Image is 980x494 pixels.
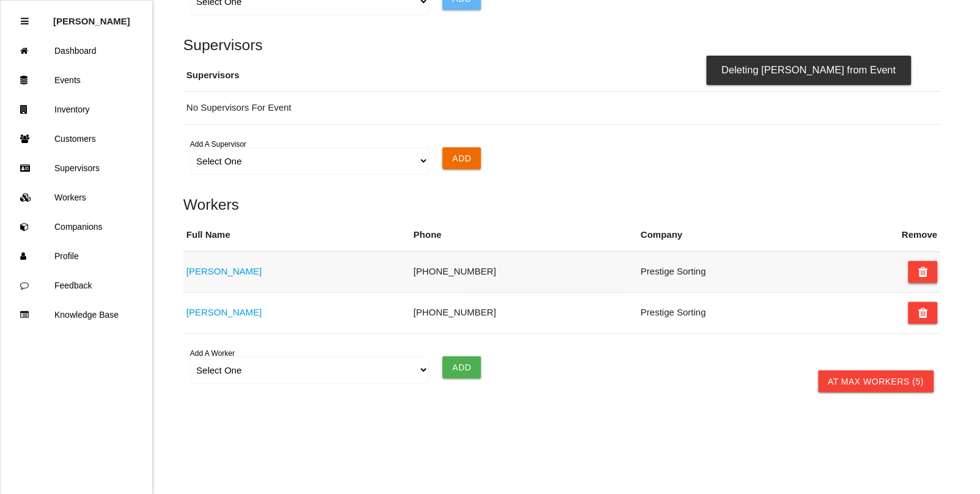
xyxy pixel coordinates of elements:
[899,219,941,251] th: Remove
[1,300,152,330] a: Knowledge Base
[638,219,865,251] th: Company
[638,251,865,292] td: Prestige Sorting
[411,219,638,251] th: Phone
[1,212,152,241] a: Companions
[411,292,638,333] td: [PHONE_NUMBER]
[186,266,262,276] a: [PERSON_NAME]
[1,124,152,153] a: Customers
[443,356,481,378] input: Add
[190,139,246,150] label: Add A Supervisor
[190,348,235,359] label: Add A Worker
[186,307,262,317] a: [PERSON_NAME]
[53,7,130,26] p: Rosie Blandino
[1,36,152,65] a: Dashboard
[707,56,912,85] div: Deleting [PERSON_NAME] from Event
[183,59,941,92] th: Supervisors
[183,92,941,125] td: No Supervisors For Event
[183,219,411,251] th: Full Name
[1,153,152,183] a: Supervisors
[819,370,934,393] a: At Max Workers (5)
[21,7,29,36] div: Close
[1,183,152,212] a: Workers
[1,271,152,300] a: Feedback
[183,196,941,213] h5: Workers
[1,65,152,95] a: Events
[411,251,638,292] td: [PHONE_NUMBER]
[183,37,941,53] h5: Supervisors
[443,147,481,169] input: Add
[638,292,865,333] td: Prestige Sorting
[1,95,152,124] a: Inventory
[1,241,152,271] a: Profile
